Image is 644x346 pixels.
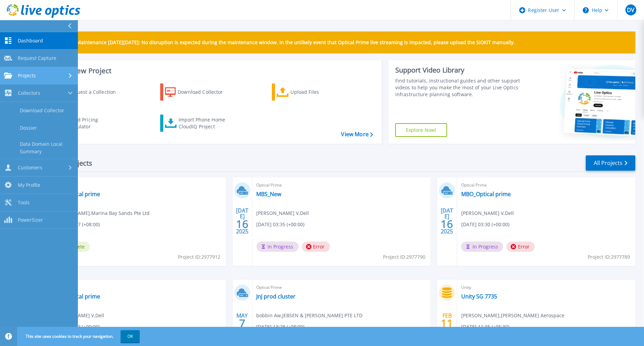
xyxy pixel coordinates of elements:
[178,85,232,99] div: Download Collector
[52,181,222,189] span: Optical Prime
[461,209,514,217] span: [PERSON_NAME] V , Dell
[236,221,248,227] span: 16
[68,85,123,99] div: Request a Collection
[19,330,140,343] span: This site uses cookies to track your navigation.
[441,320,453,326] span: 11
[239,320,245,326] span: 7
[160,84,236,101] a: Download Collector
[179,116,232,130] div: Import Phone Home CloudIQ Project
[461,323,509,331] span: [DATE] 11:35 (+05:30)
[52,209,150,217] span: [PERSON_NAME] , Marina Bay Sands Pte Ltd
[257,323,305,331] span: [DATE] 13:28 (+08:00)
[49,67,373,75] h3: Start a New Project
[236,208,249,233] div: [DATE] 2025
[441,221,453,227] span: 16
[18,90,40,96] span: Collectors
[257,191,282,197] a: MBS_New
[257,209,309,217] span: [PERSON_NAME] V , Dell
[461,191,511,197] a: MBO_Optical prime
[18,182,40,188] span: My Profile
[18,73,36,79] span: Projects
[236,311,249,336] div: MAY 2025
[257,312,363,319] span: bobbin Aw , JEBSEN & [PERSON_NAME] PTE LTD
[395,77,521,98] div: Find tutorials, instructional guides and other support videos to help you make the most of your L...
[18,165,42,171] span: Customers
[441,311,454,336] div: FEB 2025
[461,293,497,300] a: Unity SG 7735
[257,284,427,291] span: Optical Prime
[461,221,509,228] span: [DATE] 03:30 (+00:00)
[257,221,305,228] span: [DATE] 03:35 (+00:00)
[67,116,122,130] div: Cloud Pricing Calculator
[588,253,630,261] span: Project ID: 2977789
[461,312,564,319] span: [PERSON_NAME] , [PERSON_NAME] Aerospace
[461,181,631,189] span: Optical Prime
[461,284,631,291] span: Unity
[586,155,635,171] a: All Projects
[383,253,425,261] span: Project ID: 2977790
[395,123,447,137] a: Explore Now!
[257,293,296,300] a: JnJ prod cluster
[52,284,222,291] span: Optical Prime
[341,131,373,138] a: View More
[395,66,521,75] div: Support Video Library
[51,40,515,45] p: Scheduled Maintenance [DATE][DATE]: No disruption is expected during the maintenance window. In t...
[18,217,43,223] span: PowerSizer
[272,84,348,101] a: Upload Files
[507,242,535,252] span: Error
[461,242,503,252] span: In Progress
[18,38,43,44] span: Dashboard
[257,181,427,189] span: Optical Prime
[178,253,221,261] span: Project ID: 2977912
[121,330,140,343] button: OK
[627,7,634,13] span: DV
[441,208,454,233] div: [DATE] 2025
[18,55,56,61] span: Request Capture
[49,115,125,132] a: Cloud Pricing Calculator
[49,84,125,101] a: Request a Collection
[291,85,345,99] div: Upload Files
[18,200,30,206] span: Tools
[257,242,299,252] span: In Progress
[302,242,330,252] span: Error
